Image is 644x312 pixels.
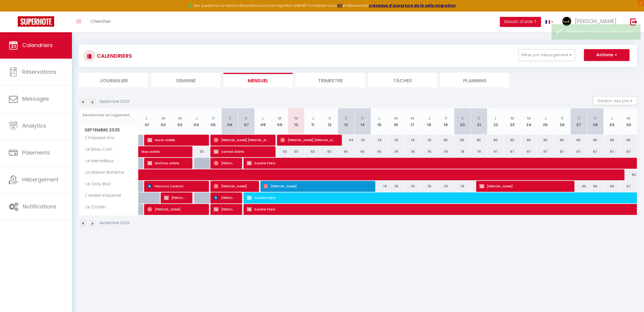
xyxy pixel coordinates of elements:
[155,108,172,135] th: 02
[477,115,480,121] abbr: D
[584,49,629,61] button: Actions
[22,95,49,102] span: Messages
[487,135,504,146] div: 85
[338,146,354,157] div: 65
[454,181,471,192] div: 78
[620,135,637,146] div: 85
[388,146,404,157] div: 78
[22,122,46,129] span: Analytics
[454,108,471,135] th: 20
[337,3,342,8] strong: ICI
[587,181,603,192] div: 89
[487,108,504,135] th: 22
[188,108,205,135] th: 04
[554,146,570,157] div: 87
[23,203,56,210] span: Notifications
[454,146,471,157] div: 78
[369,3,456,8] a: créneaux d'ouverture de la salle migration
[554,135,570,146] div: 85
[570,146,587,157] div: 87
[437,135,454,146] div: 85
[147,157,186,169] span: Mathias airbnb
[312,115,314,121] abbr: J
[212,115,215,121] abbr: V
[521,135,537,146] div: 85
[437,146,454,157] div: 78
[262,115,264,121] abbr: L
[147,134,203,146] span: Nurat airbbb
[22,149,50,156] span: Paiements
[440,73,509,87] li: Planning
[527,115,531,121] abbr: M
[86,12,115,32] a: Chercher
[594,115,597,121] abbr: D
[371,108,387,135] th: 15
[603,108,620,135] th: 29
[321,146,338,157] div: 65
[214,181,252,192] span: [PERSON_NAME]
[321,108,338,135] th: 12
[561,115,563,121] abbr: V
[504,146,521,157] div: 87
[338,135,354,146] div: 64
[575,17,616,25] span: [PERSON_NAME]
[404,135,421,146] div: 78
[223,73,293,87] li: Mensuel
[80,146,114,153] span: Le Beau Coin
[544,115,547,121] abbr: J
[255,108,271,135] th: 08
[593,96,637,105] button: Gestion des prix
[338,108,354,135] th: 13
[80,204,107,210] span: Le Citadin
[172,108,188,135] th: 03
[294,115,298,121] abbr: M
[354,146,371,157] div: 65
[627,115,630,121] abbr: M
[205,108,221,135] th: 05
[90,18,111,24] span: Chercher
[421,181,437,192] div: 78
[404,181,421,192] div: 78
[554,108,570,135] th: 26
[620,146,637,157] div: 87
[500,17,541,27] button: Besoin d'aide ?
[188,146,205,157] div: 50
[271,146,288,157] div: 50
[570,135,587,146] div: 85
[354,135,371,146] div: 78
[603,146,620,157] div: 87
[404,108,421,135] th: 17
[577,115,580,121] abbr: S
[388,181,404,192] div: 78
[288,146,305,157] div: 50
[80,169,126,176] span: La Maison Bohème
[288,108,305,135] th: 10
[388,108,404,135] th: 16
[371,146,387,157] div: 65
[141,143,182,154] span: Elisa airbnb
[245,115,248,121] abbr: D
[371,135,387,146] div: 78
[80,158,115,164] span: Le Merveilleux
[611,115,613,121] abbr: L
[479,181,568,192] span: [PERSON_NAME]
[511,115,514,121] abbr: M
[471,108,487,135] th: 21
[587,108,603,135] th: 28
[445,115,447,121] abbr: V
[5,2,22,20] button: Ouvrir le widget de chat LiveChat
[228,115,231,121] abbr: S
[537,108,554,135] th: 25
[354,108,371,135] th: 14
[495,115,497,121] abbr: L
[80,181,112,187] span: Le Cosy Bed
[504,135,521,146] div: 85
[164,192,186,203] span: [PERSON_NAME]
[437,108,454,135] th: 19
[587,146,603,157] div: 87
[22,176,59,183] span: Hébergement
[504,108,521,135] th: 23
[328,115,331,121] abbr: V
[178,115,182,121] abbr: M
